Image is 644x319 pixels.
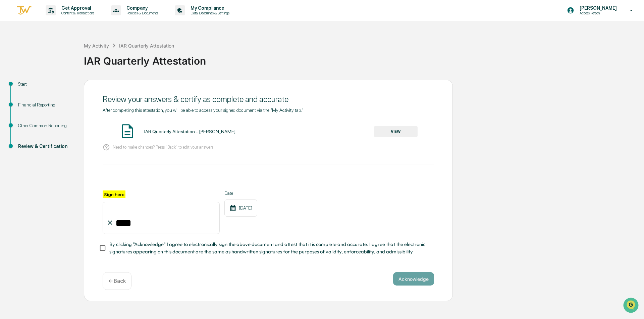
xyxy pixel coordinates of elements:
div: IAR Quarterly Attestation [84,50,641,67]
p: Data, Deadlines & Settings [185,11,233,15]
a: 🗄️Attestations [46,82,86,94]
div: 🔎 [7,98,12,103]
label: Sign here [103,190,125,198]
span: Data Lookup [13,97,42,104]
img: Document Icon [119,123,136,140]
a: 🔎Data Lookup [4,94,45,106]
p: Access Person [574,11,620,15]
span: Attestations [55,84,83,91]
p: Need to make changes? Press "Back" to edit your answers [113,145,213,150]
div: Other Common Reporting [18,122,73,129]
div: Review your answers & certify as complete and accurate [103,94,434,104]
img: logo [16,5,32,16]
label: Date [224,190,257,196]
p: [PERSON_NAME] [574,5,620,11]
p: How can we help? [7,14,122,25]
a: 🖐️Preclearance [4,82,46,94]
p: Get Approval [56,5,98,11]
p: My Compliance [185,5,233,11]
span: After completing this attestation, you will be able to access your signed document via the "My Ac... [103,107,303,113]
div: 🗄️ [49,85,54,90]
p: Company [121,5,161,11]
div: My Activity [84,43,109,49]
span: Preclearance [13,84,43,91]
div: 🖐️ [7,85,12,90]
img: 1746055101610-c473b297-6a78-478c-a979-82029cc54cd1 [7,51,19,63]
a: Powered byPylon [47,113,81,118]
button: VIEW [374,126,418,137]
div: Review & Certification [18,143,73,150]
p: Policies & Documents [121,11,161,15]
div: IAR Quarterly Attestation - [PERSON_NAME] [144,129,235,134]
div: Financial Reporting [18,101,73,108]
span: By clicking "Acknowledge" I agree to electronically sign the above document and attest that it is... [109,241,429,256]
p: Content & Transactions [56,11,98,15]
div: Start new chat [23,51,110,58]
span: Pylon [67,113,81,118]
div: [DATE] [224,200,257,217]
p: ← Back [108,278,126,284]
div: IAR Quarterly Attestation [119,43,174,49]
button: Start new chat [114,53,122,61]
div: We're available if you need us! [23,58,85,63]
div: Start [18,81,73,88]
iframe: Open customer support [623,297,641,315]
button: Acknowledge [393,272,434,286]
